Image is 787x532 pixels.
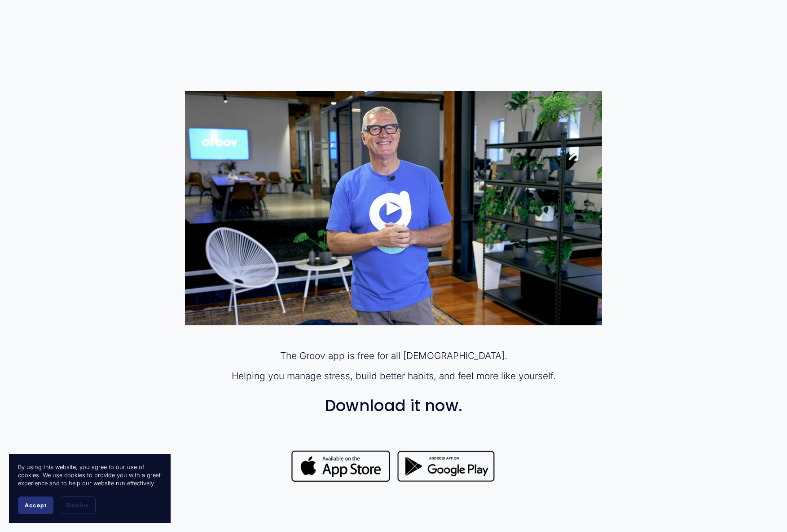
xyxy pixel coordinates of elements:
button: Decline [60,497,96,514]
button: Accept [18,497,53,514]
div: Play [383,197,404,219]
p: Helping you manage stress, build better habits, and feel more like yourself. [185,369,602,382]
p: By using this website, you agree to our use of cookies. We use cookies to provide you with a grea... [18,463,162,488]
span: Accept [25,502,47,509]
span: Decline [67,502,88,509]
section: Cookie banner [9,454,171,523]
p: The Groov app is free for all [DEMOGRAPHIC_DATA]. [185,349,602,362]
h3: Download it now. [185,397,602,415]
